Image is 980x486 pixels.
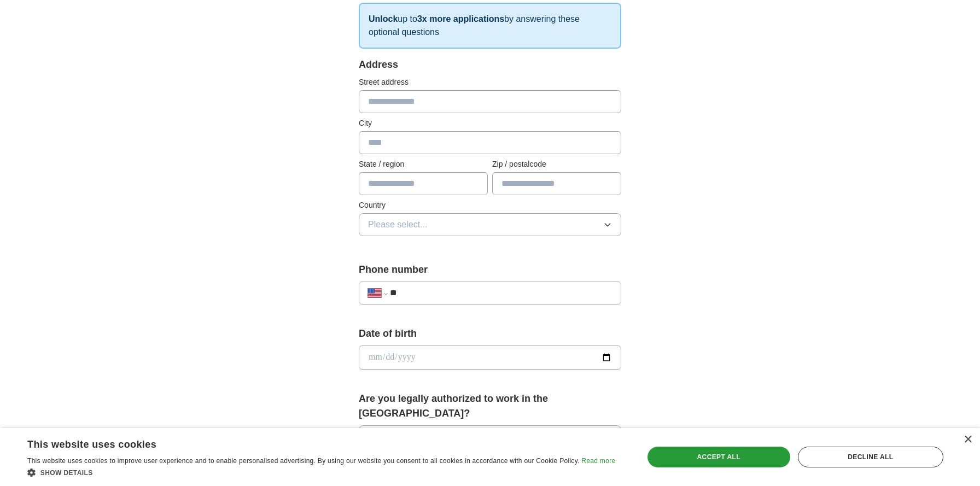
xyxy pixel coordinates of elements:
button: Please select... [359,425,621,448]
label: Date of birth [359,326,621,341]
div: Show details [27,467,615,478]
label: City [359,118,621,129]
div: This website uses cookies [27,435,588,451]
label: Phone number [359,262,621,277]
label: Are you legally authorized to work in the [GEOGRAPHIC_DATA]? [359,391,621,421]
span: This website uses cookies to improve user experience and to enable personalised advertising. By u... [27,457,580,465]
label: State / region [359,159,488,170]
label: Street address [359,77,621,88]
label: Zip / postalcode [492,159,621,170]
button: Please select... [359,213,621,236]
div: Close [964,436,972,444]
span: Show details [40,469,93,477]
span: Please select... [368,218,428,231]
div: Address [359,57,621,72]
div: Decline all [798,447,943,467]
a: Read more, opens a new window [581,457,615,465]
div: Accept all [647,447,790,467]
strong: Unlock [369,14,398,24]
p: up to by answering these optional questions [359,3,621,49]
strong: 3x more applications [417,14,504,24]
label: Country [359,200,621,211]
